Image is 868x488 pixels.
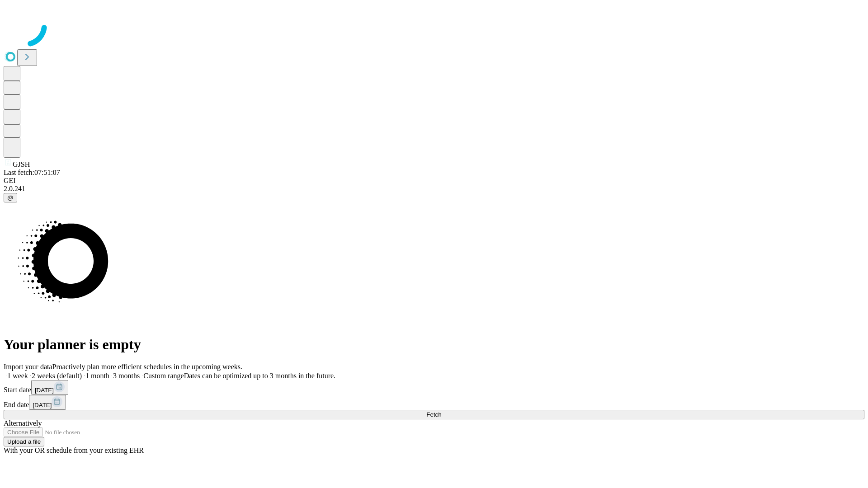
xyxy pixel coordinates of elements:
[113,372,140,380] span: 3 months
[33,402,52,408] span: [DATE]
[13,160,30,168] span: GJSH
[29,395,66,410] button: [DATE]
[52,363,242,371] span: Proactively plan more efficient schedules in the upcoming weeks.
[426,411,441,418] span: Fetch
[85,372,109,380] span: 1 month
[4,336,864,353] h1: Your planner is empty
[143,372,184,380] span: Custom range
[4,177,864,185] div: GEI
[7,194,14,201] span: @
[4,395,864,410] div: End date
[4,380,864,395] div: Start date
[4,410,864,419] button: Fetch
[31,380,68,395] button: [DATE]
[35,387,54,394] span: [DATE]
[184,372,335,380] span: Dates can be optimized up to 3 months in the future.
[4,419,42,427] span: Alternatively
[4,185,864,193] div: 2.0.241
[4,437,44,446] button: Upload a file
[4,169,60,176] span: Last fetch: 07:51:07
[4,446,144,454] span: With your OR schedule from your existing EHR
[4,363,52,371] span: Import your data
[4,193,17,202] button: @
[7,372,28,380] span: 1 week
[32,372,82,380] span: 2 weeks (default)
